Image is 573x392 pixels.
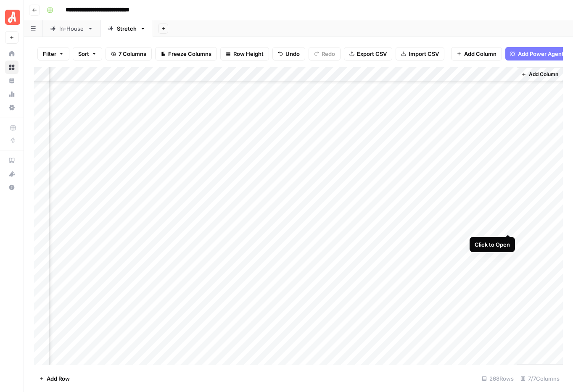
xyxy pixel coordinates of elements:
button: Filter [37,47,69,61]
span: Import CSV [409,50,439,58]
button: Add Column [518,69,562,80]
span: 7 Columns [119,50,146,58]
a: In-House [43,20,100,37]
button: Add Row [34,372,75,385]
button: Add Power Agent [505,47,569,61]
div: 268 Rows [478,372,517,385]
button: Undo [272,47,305,61]
div: In-House [59,24,84,33]
button: Export CSV [344,47,392,61]
span: Add Column [464,50,496,58]
a: Settings [5,101,18,114]
a: Browse [5,61,18,74]
button: Workspace: Angi [5,7,18,28]
button: Help + Support [5,181,18,194]
span: Row Height [233,50,264,58]
div: Click to Open [475,240,510,249]
span: Filter [43,50,56,58]
button: Redo [309,47,341,61]
span: Add Column [529,71,558,78]
span: Add Power Agent [518,50,564,58]
div: What's new? [5,168,18,180]
div: Stretch [117,24,137,33]
button: Import CSV [396,47,444,61]
span: Add Row [47,374,70,383]
button: Row Height [220,47,269,61]
span: Redo [322,50,335,58]
a: AirOps Academy [5,154,18,167]
span: Export CSV [357,50,387,58]
span: Undo [285,50,300,58]
a: Home [5,47,18,61]
button: Add Column [451,47,502,61]
a: Your Data [5,74,18,87]
span: Freeze Columns [168,50,211,58]
a: Stretch [100,20,153,37]
span: Sort [78,50,89,58]
a: Usage [5,87,18,101]
button: 7 Columns [106,47,152,61]
button: Sort [73,47,102,61]
img: Angi Logo [5,10,20,25]
div: 7/7 Columns [517,372,563,385]
button: What's new? [5,167,18,181]
button: Freeze Columns [155,47,217,61]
